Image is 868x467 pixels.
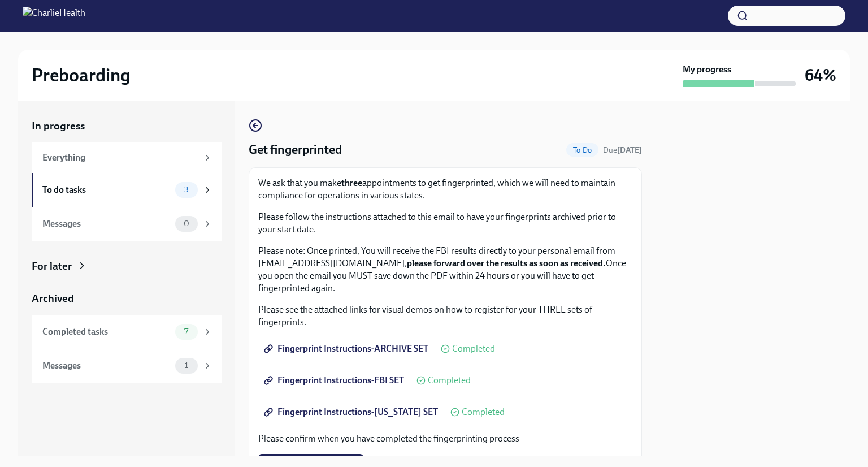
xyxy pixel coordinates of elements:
p: Please follow the instructions attached to this email to have your fingerprints archived prior to... [258,211,632,236]
span: October 6th, 2025 09:00 [603,145,642,155]
img: CharlieHealth [23,7,85,25]
div: To do tasks [42,184,171,196]
span: Fingerprint Instructions-FBI SET [266,375,404,386]
p: Please confirm when you have completed the fingerprinting process [258,433,632,445]
a: Everything [32,142,222,173]
span: Completed [452,344,495,353]
h4: Get fingerprinted [249,141,342,158]
span: 1 [178,361,195,370]
span: Completed [428,376,471,385]
a: For later [32,259,222,274]
p: Please note: Once printed, You will receive the FBI results directly to your personal email from ... [258,245,632,295]
span: To Do [566,146,598,154]
p: We ask that you make appointments to get fingerprinted, which we will need to maintain compliance... [258,177,632,202]
a: In progress [32,119,222,133]
h2: Preboarding [32,64,131,87]
span: 3 [177,185,196,194]
a: Fingerprint Instructions-ARCHIVE SET [258,338,436,360]
strong: please forward over the results as soon as received. [407,258,606,269]
strong: three [341,178,362,188]
div: Messages [42,218,171,230]
strong: [DATE] [617,145,642,155]
div: Completed tasks [42,326,171,338]
span: 7 [177,327,195,336]
span: Due [603,145,642,155]
a: Fingerprint Instructions-FBI SET [258,369,412,392]
a: Messages1 [32,349,222,383]
span: Fingerprint Instructions-[US_STATE] SET [266,407,438,418]
a: Archived [32,291,222,306]
span: Completed [462,408,505,417]
a: Fingerprint Instructions-[US_STATE] SET [258,401,446,423]
span: Fingerprint Instructions-ARCHIVE SET [266,343,428,354]
span: 0 [177,219,196,228]
div: Messages [42,360,171,372]
p: Please see the attached links for visual demos on how to register for your THREE sets of fingerpr... [258,304,632,328]
div: Everything [42,152,198,164]
a: Messages0 [32,207,222,241]
strong: My progress [683,63,731,76]
a: To do tasks3 [32,173,222,207]
div: For later [32,259,72,274]
a: Completed tasks7 [32,315,222,349]
h3: 64% [805,65,836,85]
